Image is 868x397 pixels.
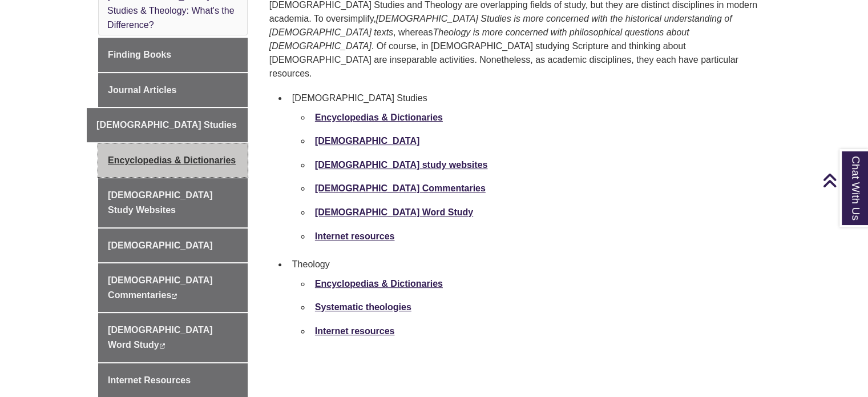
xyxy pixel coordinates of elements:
[98,178,248,227] a: [DEMOGRAPHIC_DATA] Study Websites
[822,173,865,188] a: Back to Top
[315,326,395,336] a: Internet resources
[315,113,443,122] a: Encyclopedias & Dictionaries
[269,27,689,51] em: Theology is more concerned with philosophical questions about [DEMOGRAPHIC_DATA]
[288,86,777,252] li: [DEMOGRAPHIC_DATA] Studies
[98,73,248,107] a: Journal Articles
[315,160,488,170] a: [DEMOGRAPHIC_DATA] study websites
[98,263,248,312] a: [DEMOGRAPHIC_DATA] Commentaries
[98,313,248,362] a: [DEMOGRAPHIC_DATA] Word Study
[87,108,248,142] a: [DEMOGRAPHIC_DATA] Studies
[269,14,732,37] em: [DEMOGRAPHIC_DATA] Studies is more concerned with the historical understanding of [DEMOGRAPHIC_DA...
[315,183,486,193] a: [DEMOGRAPHIC_DATA] Commentaries
[315,279,443,288] a: Encyclopedias & Dictionaries
[171,294,177,299] i: This link opens in a new window
[98,38,248,72] a: Finding Books
[159,343,165,348] i: This link opens in a new window
[315,231,395,241] a: Internet resources
[98,143,248,178] a: Encyclopedias & Dictionaries
[315,136,419,146] a: [DEMOGRAPHIC_DATA]
[315,207,473,217] a: [DEMOGRAPHIC_DATA] Word Study
[288,252,777,347] li: Theology
[315,302,411,312] a: Systematic theologies
[98,228,248,263] a: [DEMOGRAPHIC_DATA]
[96,120,237,130] span: [DEMOGRAPHIC_DATA] Studies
